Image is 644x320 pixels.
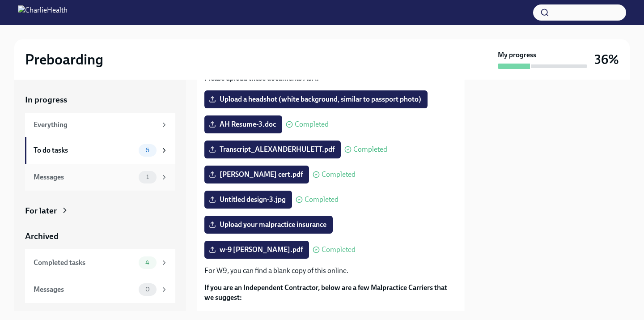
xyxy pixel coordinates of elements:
[140,147,155,154] span: 6
[211,245,303,254] span: w-9 [PERSON_NAME].pdf
[322,246,356,253] span: Completed
[25,164,175,191] a: Messages1
[25,51,103,68] h2: Preboarding
[18,5,68,20] img: CharlieHealth
[211,195,286,204] span: Untitled design-3.jpg
[211,120,276,129] span: AH Resume-3.doc
[353,146,387,153] span: Completed
[25,276,175,303] a: Messages0
[211,145,335,154] span: Transcript_ALEXANDERHULETT.pdf
[211,220,326,229] span: Upload your malpractice insurance
[204,191,292,209] label: Untitled design-3.jpg
[211,170,303,179] span: [PERSON_NAME] cert.pdf
[204,216,333,234] label: Upload your malpractice insurance
[204,141,341,158] label: Transcript_ALEXANDERHULETT.pdf
[34,120,157,130] div: Everything
[34,285,135,294] div: Messages
[25,137,175,164] a: To do tasks6
[204,166,309,183] label: [PERSON_NAME] cert.pdf
[140,259,155,266] span: 4
[25,113,175,137] a: Everything
[204,115,282,133] label: AH Resume-3.doc
[222,310,241,319] a: HPSO
[25,205,57,217] div: For later
[141,174,154,180] span: 1
[34,145,135,155] div: To do tasks
[25,205,175,217] a: For later
[34,258,135,268] div: Completed tasks
[295,121,329,128] span: Completed
[211,95,421,104] span: Upload a headshot (white background, similar to passport photo)
[498,50,536,60] strong: My progress
[25,94,175,106] a: In progress
[25,230,175,242] a: Archived
[204,241,309,259] label: w-9 [PERSON_NAME].pdf
[305,196,339,203] span: Completed
[25,249,175,276] a: Completed tasks4
[34,172,135,182] div: Messages
[204,283,447,302] strong: If you are an Independent Contractor, below are a few Malpractice Carriers that we suggest:
[322,171,356,178] span: Completed
[140,286,155,293] span: 0
[204,266,458,276] p: For W9, you can find a blank copy of this online.
[204,90,428,108] label: Upload a headshot (white background, similar to passport photo)
[594,51,619,68] h3: 36%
